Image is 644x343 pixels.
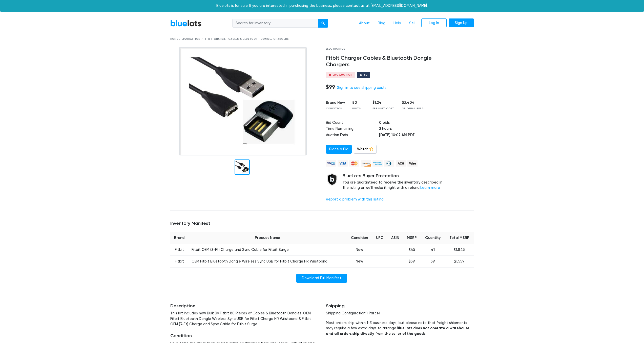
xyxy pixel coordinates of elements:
th: Product Name [189,232,347,244]
td: $39 [403,256,421,268]
a: Watch [354,145,377,154]
img: diners_club-c48f30131b33b1bb0e5d0e2dbd43a8bea4cb12cb2961413e2f4250e06c020426.png [384,160,394,167]
h5: Inventory Manifest [170,221,474,226]
td: $1,559 [445,256,474,268]
a: BlueLots [170,19,202,27]
th: UPC [372,232,387,244]
p: This lot includes new Bulk By Fitbit 80 Pieces of Cables & Bluetooth Dongles. OEM Fitbit Bluetoot... [170,311,318,327]
div: Home / Liquidation / Fitbit Charger Cables & Bluetooth Dongle Chargers [170,37,474,41]
th: ASIN [387,232,403,244]
td: Bid Count [326,120,379,126]
strong: BlueLots does not operate a warehouse and all orders ship directly from the seller of the goods. [326,326,469,336]
td: New [347,256,372,268]
div: 68 [364,74,367,76]
td: 39 [421,256,445,268]
img: wire-908396882fe19aaaffefbd8e17b12f2f29708bd78693273c0e28e3a24408487f.png [407,160,418,167]
img: paypal_credit-80455e56f6e1299e8d57f40c0dcee7b8cd4ae79b9eccbfc37e2480457ba36de9.png [326,160,336,167]
td: Fitbit [170,244,189,256]
a: Report a problem with this listing [326,197,384,201]
input: Search for inventory [232,19,318,28]
p: Most orders ship within 1-3 business days, but please note that freight shipments may require a f... [326,320,474,337]
div: Per Unit Cost [372,107,394,111]
img: discover-82be18ecfda2d062aad2762c1ca80e2d36a4073d45c9e0ffae68cd515fbd3d32.png [361,160,371,167]
a: Learn more [420,186,440,190]
td: 41 [421,244,445,256]
div: $3,404 [402,100,426,106]
a: Sign in to see shipping costs [337,86,386,90]
div: Original Retail [402,107,426,111]
td: [DATE] 10:07 AM PDT [379,132,448,139]
th: Brand [170,232,189,244]
td: $1,845 [445,244,474,256]
div: Condition [326,107,345,111]
td: $45 [403,244,421,256]
h5: Description [170,303,318,309]
td: Fitbit [170,256,189,268]
td: 0 bids [379,120,448,126]
a: About [355,18,374,28]
td: Fitbit OEM (3-Ft) Charge and Sync Cable for Fitbit Surge [189,244,347,256]
h5: BlueLots Buyer Protection [343,173,448,179]
span: 1 Parcel [366,311,380,315]
td: Auction Ends [326,132,379,139]
th: MSRP [403,232,421,244]
img: american_express-ae2a9f97a040b4b41f6397f7637041a5861d5f99d0716c09922aba4e24c8547d.png [372,160,383,167]
a: Blog [374,18,389,28]
div: Electronics [326,47,448,51]
p: Shipping Configuration: [326,311,474,316]
h4: $99 [326,84,335,90]
div: $1.24 [372,100,394,106]
img: mastercard-42073d1d8d11d6635de4c079ffdb20a4f30a903dc55d1612383a1b395dd17f39.png [349,160,359,167]
div: Units [352,107,365,111]
img: buyer_protection_shield-3b65640a83011c7d3ede35a8e5a80bfdfaa6a97447f0071c1475b91a4b0b3d01.png [326,173,339,186]
th: Quantity [421,232,445,244]
th: Total MSRP [445,232,474,244]
a: Place a Bid [326,145,352,154]
a: Log In [421,18,447,28]
div: Brand New [326,100,345,106]
a: Sign Up [449,18,474,28]
td: 2 hours [379,126,448,132]
img: 9d0eece8-782d-4e97-be6e-9d68066f45e7-1733243037.jpg [179,47,307,155]
td: New [347,244,372,256]
a: Sell [405,18,419,28]
th: Condition [347,232,372,244]
h4: Fitbit Charger Cables & Bluetooth Dongle Chargers [326,55,448,68]
div: You are guaranteed to receive the inventory described in the listing or we'll make it right with ... [343,173,448,191]
td: Time Remaining [326,126,379,132]
div: 80 [352,100,365,106]
img: visa-79caf175f036a155110d1892330093d4c38f53c55c9ec9e2c3a54a56571784bb.png [338,160,348,167]
div: Live Auction [333,74,353,76]
a: Download Full Manifest [296,274,347,283]
h5: Condition [170,333,318,339]
a: Help [389,18,405,28]
img: ach-b7992fed28a4f97f893c574229be66187b9afb3f1a8d16a4691d3d3140a8ab00.png [396,160,406,167]
td: OEM Fitbit Bluetooth Dongle Wireless Sync USB for Fitbit Charge HR Wristband [189,256,347,268]
h5: Shipping [326,303,474,309]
